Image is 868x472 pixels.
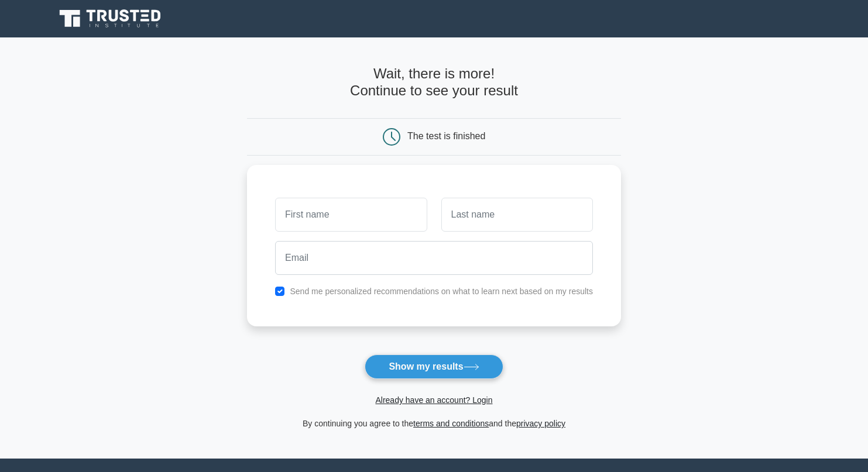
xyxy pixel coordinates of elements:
a: Already have an account? Login [375,395,492,405]
button: Show my results [365,354,503,379]
div: By continuing you agree to the and the [240,416,628,430]
a: privacy policy [516,419,565,428]
input: Last name [441,198,593,232]
label: Send me personalized recommendations on what to learn next based on my results [290,287,593,296]
a: terms and conditions [413,419,489,428]
h4: Wait, there is more! Continue to see your result [247,66,621,99]
input: Email [275,241,593,275]
div: The test is finished [407,131,485,141]
input: First name [275,198,427,232]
